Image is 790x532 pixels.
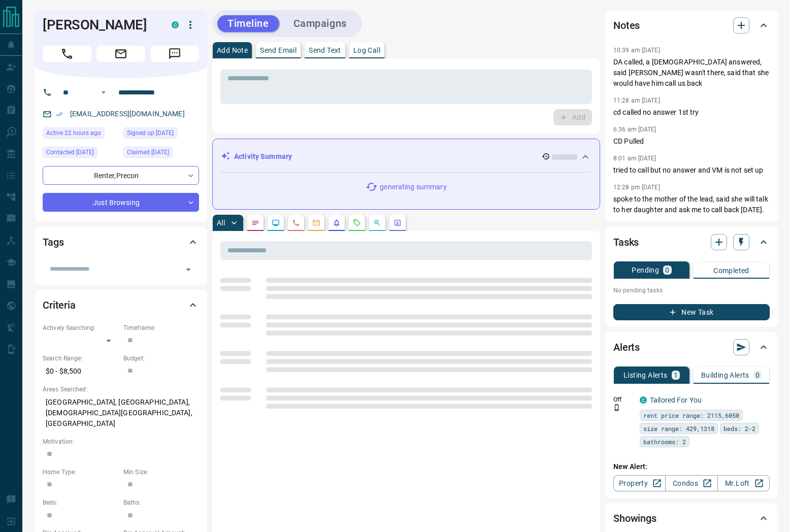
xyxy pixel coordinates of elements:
div: Criteria [43,293,199,317]
p: tried to call but no answer and VM is not set up [613,165,770,176]
svg: Emails [312,219,320,227]
p: 11:28 am [DATE] [613,97,660,104]
p: Motivation: [43,437,199,446]
p: [GEOGRAPHIC_DATA], [GEOGRAPHIC_DATA], [DEMOGRAPHIC_DATA][GEOGRAPHIC_DATA], [GEOGRAPHIC_DATA] [43,394,199,432]
h2: Notes [613,17,640,34]
p: Timeframe: [123,323,199,332]
svg: Lead Browsing Activity [272,219,280,227]
div: Renter , Precon [43,166,199,185]
p: Areas Searched: [43,385,199,394]
div: condos.ca [172,21,179,28]
p: 8:01 am [DATE] [613,155,656,162]
span: Email [96,46,145,62]
svg: Opportunities [373,219,381,227]
p: Home Type: [43,468,118,477]
a: Tailored For You [650,396,702,404]
div: Notes [613,13,770,38]
div: Fri Sep 19 2025 [43,147,118,161]
span: Claimed [DATE] [127,147,169,157]
p: Beds: [43,498,118,507]
h2: Tasks [613,234,639,250]
h2: Criteria [43,297,76,313]
div: Mon Apr 03 2023 [123,127,199,142]
p: No pending tasks [613,283,770,298]
div: Sat Jul 05 2025 [123,147,199,161]
svg: Listing Alerts [333,219,341,227]
h2: Alerts [613,339,640,355]
p: Off [613,395,634,404]
button: Open [181,262,195,277]
button: New Task [613,304,770,320]
span: rent price range: 2115,6050 [643,410,739,420]
div: Mon Oct 13 2025 [43,127,118,142]
h2: Tags [43,234,63,250]
button: Campaigns [283,15,357,32]
span: Call [43,46,91,62]
p: 12:28 pm [DATE] [613,184,660,191]
p: Budget: [123,354,199,363]
p: 0 [665,267,669,274]
p: 0 [755,372,760,379]
div: Just Browsing [43,193,199,212]
span: Contacted [DATE] [46,147,94,157]
span: beds: 2-2 [723,423,755,434]
span: bathrooms: 2 [643,437,686,447]
svg: Push Notification Only [613,404,620,411]
p: Building Alerts [701,372,749,379]
p: Listing Alerts [623,372,668,379]
p: $0 - $8,500 [43,363,118,380]
p: cd called no answer 1st try [613,107,770,118]
div: Activity Summary [221,147,591,166]
svg: Requests [353,219,361,227]
svg: Notes [251,219,259,227]
p: Send Text [309,47,341,54]
span: Message [150,46,199,62]
div: Tasks [613,230,770,254]
svg: Agent Actions [393,219,402,227]
button: Open [97,86,110,98]
span: Active 22 hours ago [46,128,101,138]
p: Completed [713,267,749,274]
p: Search Range: [43,354,118,363]
p: Send Email [260,47,297,54]
p: Log Call [353,47,380,54]
p: Min Size: [123,468,199,477]
a: [EMAIL_ADDRESS][DOMAIN_NAME] [70,110,185,118]
svg: Email Verified [56,111,63,118]
p: CD Pulled [613,136,770,147]
p: 1 [674,372,678,379]
p: New Alert: [613,461,770,472]
div: Alerts [613,335,770,359]
p: Add Note [217,47,248,54]
p: Activity Summary [234,151,292,162]
button: Timeline [217,15,279,32]
a: Condos [665,475,717,491]
p: Pending [632,267,659,274]
a: Mr.Loft [717,475,770,491]
p: Baths: [123,498,199,507]
span: Signed up [DATE] [127,128,174,138]
p: 6:36 am [DATE] [613,126,656,133]
h1: [PERSON_NAME] [43,17,156,33]
span: size range: 429,1318 [643,423,714,434]
svg: Calls [292,219,300,227]
div: Showings [613,506,770,530]
p: DA called, a [DEMOGRAPHIC_DATA] answered, said [PERSON_NAME] wasn't there, said that she would ha... [613,57,770,89]
div: Tags [43,230,199,254]
h2: Showings [613,510,656,526]
p: Actively Searching: [43,323,118,332]
a: Property [613,475,666,491]
p: generating summary [380,182,446,192]
p: 10:39 am [DATE] [613,47,660,54]
p: All [217,219,225,226]
p: spoke to the mother of the lead, said she will talk to her daughter and ask me to call back [DATE]. [613,194,770,215]
div: condos.ca [640,396,647,404]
